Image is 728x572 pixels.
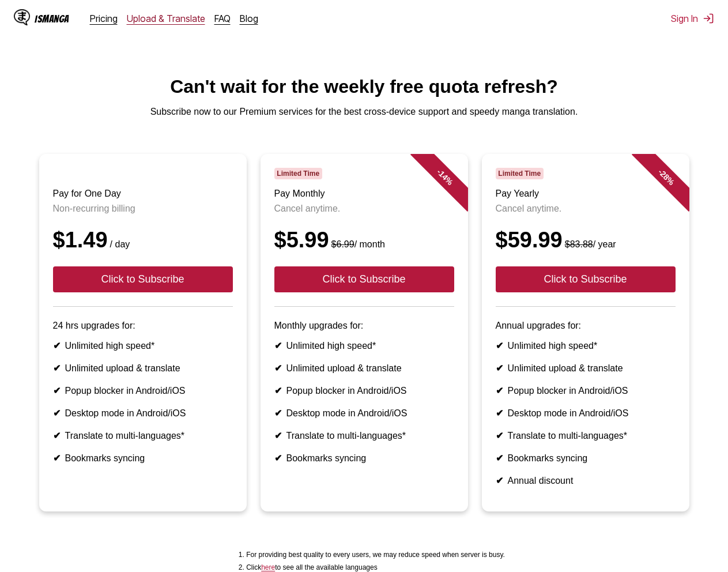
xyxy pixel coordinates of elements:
a: Upload & Translate [127,13,205,24]
li: For providing best quality to every users, we may reduce speed when server is busy. [246,551,505,559]
s: $6.99 [331,239,354,249]
li: Unlimited high speed* [274,340,454,351]
h3: Pay Yearly [496,189,676,199]
p: Cancel anytime. [274,204,454,214]
li: Unlimited upload & translate [53,363,233,374]
div: - 28 % [631,142,700,212]
li: Unlimited high speed* [496,340,676,351]
li: Translate to multi-languages* [496,430,676,441]
b: ✔ [496,431,503,441]
li: Desktop mode in Android/iOS [274,408,454,419]
li: Unlimited upload & translate [496,363,676,374]
li: Bookmarks syncing [496,453,676,464]
img: Sign out [703,13,714,24]
button: Click to Subscribe [274,266,454,292]
li: Popup blocker in Android/iOS [496,385,676,396]
div: $59.99 [496,228,676,253]
li: Translate to multi-languages* [53,430,233,441]
div: IsManga [35,13,69,24]
h3: Pay Monthly [274,189,454,199]
small: / month [329,239,385,249]
button: Click to Subscribe [496,266,676,292]
p: Non-recurring billing [53,204,233,214]
li: Bookmarks syncing [53,453,233,464]
p: Cancel anytime. [496,204,676,214]
img: IsManga Logo [14,9,30,25]
b: ✔ [496,476,503,486]
b: ✔ [274,408,282,418]
b: ✔ [274,363,282,373]
b: ✔ [274,453,282,463]
a: FAQ [214,13,231,24]
b: ✔ [496,453,503,463]
small: / year [563,239,616,249]
li: Unlimited upload & translate [274,363,454,374]
li: Popup blocker in Android/iOS [274,385,454,396]
li: Click to see all the available languages [246,563,505,571]
b: ✔ [53,408,61,418]
b: ✔ [496,363,503,373]
li: Desktop mode in Android/iOS [496,408,676,419]
li: Popup blocker in Android/iOS [53,385,233,396]
p: Monthly upgrades for: [274,321,454,331]
b: ✔ [53,431,61,441]
b: ✔ [496,341,503,351]
b: ✔ [53,341,61,351]
button: Sign In [671,13,714,24]
a: Pricing [90,13,118,24]
b: ✔ [53,386,61,396]
span: Limited Time [274,168,322,179]
b: ✔ [274,386,282,396]
b: ✔ [53,453,61,463]
b: ✔ [274,431,282,441]
a: Available languages [261,563,275,571]
li: Bookmarks syncing [274,453,454,464]
b: ✔ [53,363,61,373]
b: ✔ [274,341,282,351]
a: IsManga LogoIsManga [14,9,90,28]
span: Limited Time [496,168,544,179]
p: Subscribe now to our Premium services for the best cross-device support and speedy manga translat... [9,107,719,117]
button: Click to Subscribe [53,266,233,292]
li: Annual discount [496,475,676,486]
div: - 14 % [410,142,479,212]
p: Annual upgrades for: [496,321,676,331]
li: Unlimited high speed* [53,340,233,351]
div: $5.99 [274,228,454,253]
li: Desktop mode in Android/iOS [53,408,233,419]
div: $1.49 [53,228,233,253]
small: / day [108,239,130,249]
h1: Can't wait for the weekly free quota refresh? [9,76,719,97]
h3: Pay for One Day [53,189,233,199]
p: 24 hrs upgrades for: [53,321,233,331]
li: Translate to multi-languages* [274,430,454,441]
b: ✔ [496,408,503,418]
b: ✔ [496,386,503,396]
a: Blog [240,13,258,24]
s: $83.88 [565,239,593,249]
